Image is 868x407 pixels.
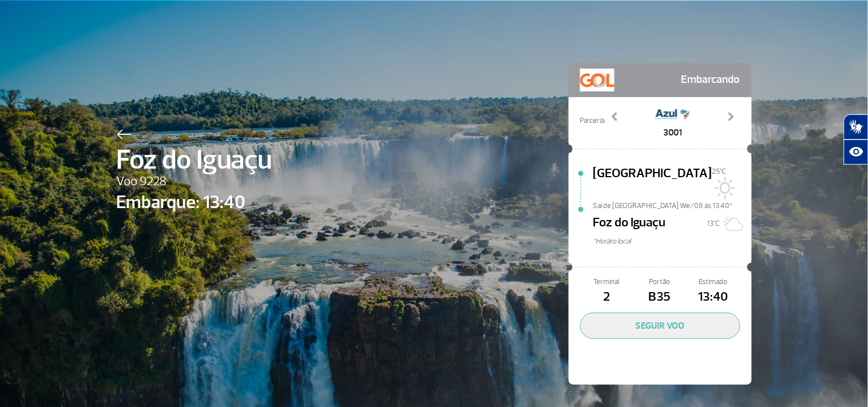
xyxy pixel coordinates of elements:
button: SEGUIR VOO [580,313,740,339]
span: B35 [633,288,687,307]
img: Sol [712,177,735,199]
span: Embarque: 13:40 [117,189,272,216]
span: 13:40 [687,288,740,307]
span: Voo 9228 [117,172,272,191]
button: Abrir recursos assistivos. [844,139,868,165]
span: 3001 [656,126,690,139]
span: Embarcando [681,69,740,91]
span: Foz do Iguaçu [593,213,666,236]
button: Abrir tradutor de língua de sinais. [844,114,868,139]
div: Plugin de acessibilidade da Hand Talk. [844,114,868,165]
span: Terminal [580,277,633,288]
span: Foz do Iguaçu [117,139,272,181]
span: Parceria: [580,115,606,126]
span: 13°C [707,219,720,228]
span: Estimado [687,277,740,288]
span: Portão [633,277,687,288]
span: Sai de [GEOGRAPHIC_DATA] We/08 às 13:40* [593,201,752,209]
img: Sol com algumas nuvens [720,212,743,235]
span: 2 [580,288,633,307]
span: *Horáro local [593,236,752,247]
span: [GEOGRAPHIC_DATA] [593,164,712,201]
span: 25°C [712,167,727,176]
